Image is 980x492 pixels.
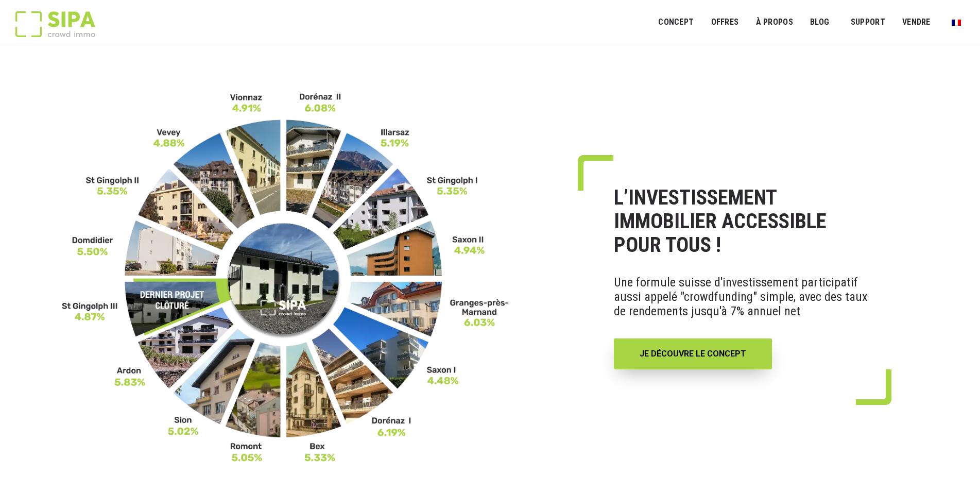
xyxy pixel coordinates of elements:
a: Concept [651,11,700,34]
a: SUPPORT [844,11,892,34]
img: FR-_3__11zon [62,92,510,463]
a: À PROPOS [749,11,800,34]
a: JE DÉCOUVRE LE CONCEPT [614,338,772,369]
p: Une formule suisse d'investissement participatif aussi appelé "crowdfunding" simple, avec des tau... [614,267,869,326]
a: OFFRES [704,11,745,34]
a: Passer à [945,12,968,32]
a: Blog [803,11,836,34]
nav: Menu principal [658,9,965,35]
h1: L’INVESTISSEMENT IMMOBILIER ACCESSIBLE POUR TOUS ! [614,186,869,257]
img: Français [952,20,961,26]
a: VENDRE [896,11,937,34]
